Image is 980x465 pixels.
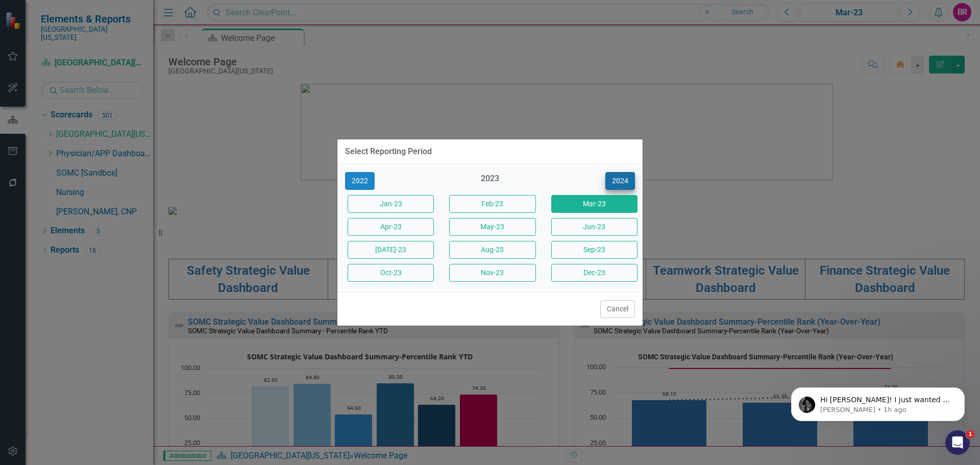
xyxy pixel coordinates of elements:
[345,147,432,156] div: Select Reporting Period
[447,173,533,190] div: 2023
[449,218,535,236] button: May-23
[945,430,970,455] iframe: Intercom live chat
[551,264,638,282] button: Dec-23
[551,241,638,259] button: Sep-23
[348,241,434,259] button: [DATE]-23
[345,172,375,190] button: 2022
[348,264,434,282] button: Oct-23
[966,430,974,438] span: 1
[449,195,535,213] button: Feb-23
[551,195,638,213] button: Mar-23
[551,218,638,236] button: Jun-23
[776,366,980,437] iframe: Intercom notifications message
[348,195,434,213] button: Jan-23
[449,241,535,259] button: Aug-23
[449,264,535,282] button: Nov-23
[348,218,434,236] button: Apr-23
[605,172,635,190] button: 2024
[600,300,635,318] button: Cancel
